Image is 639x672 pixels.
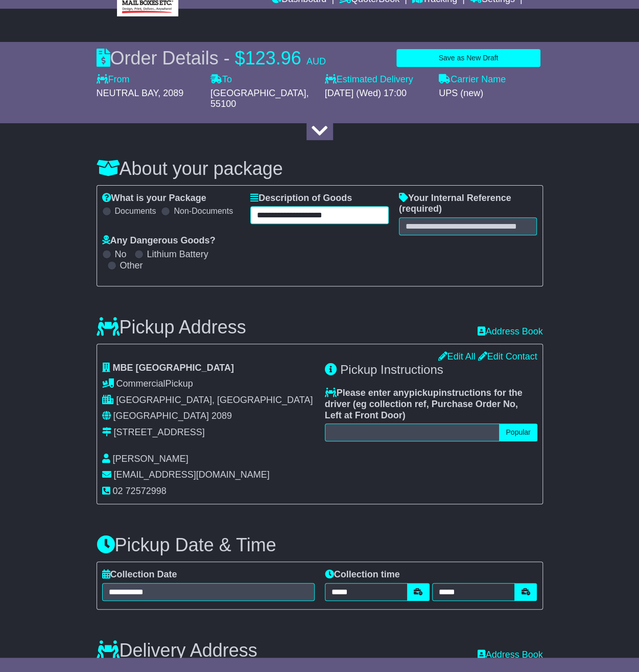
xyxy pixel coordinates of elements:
span: [GEOGRAPHIC_DATA], [GEOGRAPHIC_DATA] [116,395,313,405]
div: [STREET_ADDRESS] [114,427,205,438]
h3: Pickup Address [97,317,246,338]
span: 2089 [211,411,232,421]
label: What is your Package [102,193,206,204]
a: Edit Contact [478,351,537,362]
label: Please enter any instructions for the driver ( ) [325,388,537,421]
h3: About your package [97,159,543,179]
span: [EMAIL_ADDRESS][DOMAIN_NAME] [114,469,270,480]
span: NEUTRAL BAY [97,88,158,98]
div: UPS (new) [439,88,543,99]
span: Pickup Instructions [340,363,443,376]
label: Collection Date [102,569,177,580]
label: Collection time [325,569,400,580]
label: No [115,249,127,260]
a: Address Book [477,326,542,338]
h3: Delivery Address [97,640,257,661]
span: 123.96 [245,48,301,69]
span: $ [235,48,245,69]
span: [GEOGRAPHIC_DATA] [113,411,209,421]
span: MBE [GEOGRAPHIC_DATA] [113,363,234,373]
button: Save as New Draft [396,49,540,67]
div: Order Details - [97,47,326,69]
span: Commercial [116,378,165,389]
h3: Pickup Date & Time [97,535,543,555]
div: Pickup [102,378,315,390]
label: Documents [115,206,156,216]
a: Edit All [438,351,475,362]
label: Other [120,260,143,272]
span: 02 72572998 [113,486,167,496]
a: Address Book [477,649,542,660]
span: AUD [306,56,326,66]
label: Lithium Battery [147,249,208,260]
label: From [97,74,130,85]
button: Popular [499,423,537,441]
label: Any Dangerous Goods? [102,235,216,247]
label: Estimated Delivery [325,74,429,85]
label: Description of Goods [250,193,352,204]
span: pickup [409,388,439,398]
span: [GEOGRAPHIC_DATA] [210,88,306,98]
label: Your Internal Reference (required) [399,193,537,215]
span: , 2089 [158,88,183,98]
label: Non-Documents [174,206,233,216]
span: eg collection ref, Purchase Order No, Left at Front Door [325,399,518,420]
label: To [210,74,232,85]
span: , 55100 [210,88,309,109]
div: [DATE] (Wed) 17:00 [325,88,429,99]
label: Carrier Name [439,74,506,85]
span: [PERSON_NAME] [113,454,188,464]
